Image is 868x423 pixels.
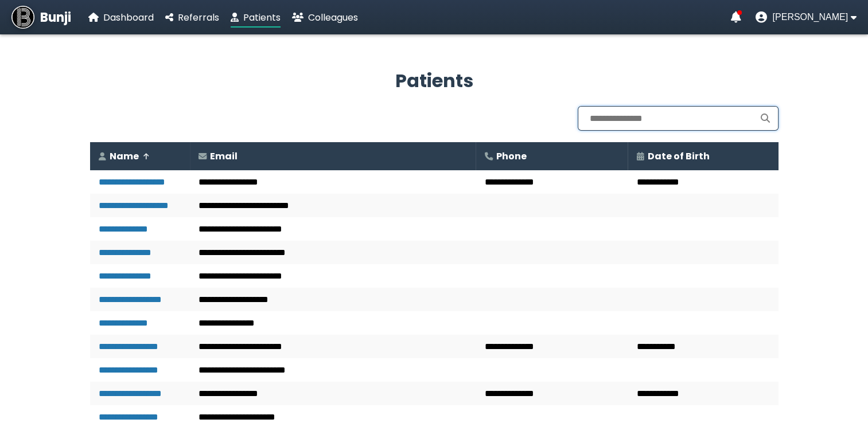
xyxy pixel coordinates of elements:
span: Referrals [178,11,219,24]
a: Patients [231,10,281,25]
span: [PERSON_NAME] [772,12,848,22]
img: Bunji Dental Referral Management [11,6,34,29]
a: Colleagues [292,10,358,25]
th: Name [90,142,190,170]
a: Bunji [11,6,71,29]
span: Patients [243,11,281,24]
a: Dashboard [88,10,154,25]
span: Colleagues [308,11,358,24]
span: Bunji [40,8,71,27]
th: Date of Birth [628,142,778,170]
th: Phone [476,142,628,170]
a: Referrals [165,10,219,25]
a: Notifications [730,11,741,23]
span: Dashboard [103,11,154,24]
h2: Patients [90,67,779,95]
th: Email [190,142,476,170]
button: User menu [755,11,857,23]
